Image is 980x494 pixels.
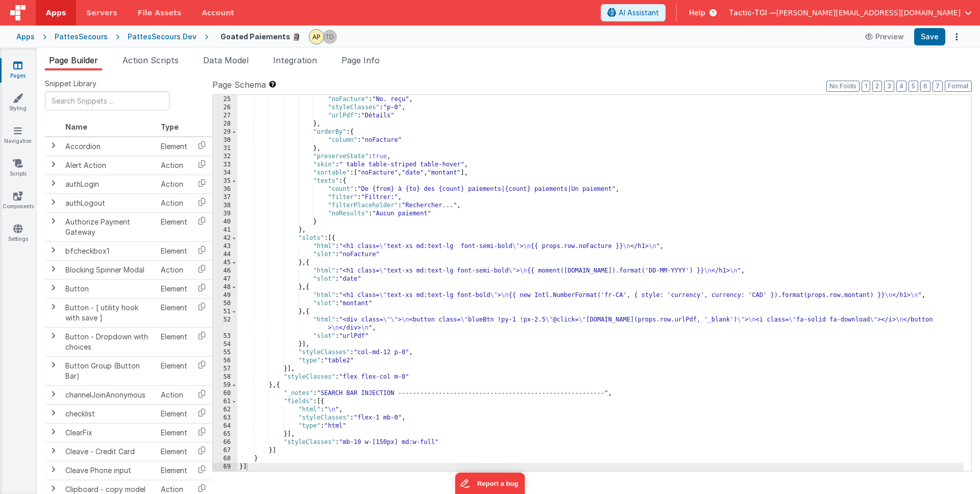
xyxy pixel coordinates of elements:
div: 39 [213,210,237,218]
td: Alert Action [61,156,157,175]
div: 50 [213,300,237,308]
td: Element [157,137,191,156]
input: Search Snippets ... [45,91,169,110]
div: 38 [213,202,237,210]
td: Action [157,260,191,279]
button: 4 [896,81,906,92]
td: bfcheckbox1 [61,241,157,260]
div: 62 [213,406,237,414]
div: 60 [213,389,237,398]
td: Cleave Phone input [61,461,157,480]
iframe: Marker.io feedback button [455,473,525,494]
div: 68 [213,455,237,463]
div: 36 [213,185,237,193]
button: 5 [909,81,918,92]
td: Element [157,241,191,260]
td: Element [157,442,191,461]
button: AI Assistant [601,4,666,21]
td: Cleave - Credit Card [61,442,157,461]
div: 65 [213,430,237,438]
div: 26 [213,104,237,112]
img: c78abd8586fb0502950fd3f28e86ae42 [309,30,324,44]
span: Page Builder [49,55,98,65]
span: Apps [46,8,66,18]
span: Action Scripts [122,55,179,65]
div: 66 [213,438,237,447]
div: 43 [213,242,237,251]
div: 49 [213,291,237,300]
button: Tactic-TGI — [PERSON_NAME][EMAIL_ADDRESS][DOMAIN_NAME] [729,8,972,18]
span: Page Info [341,55,380,65]
div: 33 [213,161,237,169]
div: 34 [213,169,237,177]
div: 29 [213,128,237,136]
div: 40 [213,218,237,226]
td: authLogin [61,175,157,193]
div: 42 [213,234,237,242]
button: 3 [884,81,894,92]
span: Name [65,122,87,131]
div: 44 [213,251,237,259]
h4: Goated Paiements 🗿 [220,33,301,40]
div: 64 [213,422,237,430]
td: Button Group (Button Bar) [61,356,157,385]
span: Integration [273,55,317,65]
td: Button - Dropdown with choices [61,327,157,356]
td: Action [157,175,191,193]
div: 25 [213,95,237,104]
div: 31 [213,144,237,153]
td: checklist [61,404,157,423]
div: 69 [213,463,237,471]
div: 52 [213,316,237,332]
span: Help [689,8,705,18]
td: Accordion [61,137,157,156]
td: channelJoinAnonymous [61,385,157,404]
button: Preview [859,29,910,45]
span: [PERSON_NAME][EMAIL_ADDRESS][DOMAIN_NAME] [776,8,961,18]
div: 61 [213,398,237,406]
div: 37 [213,193,237,202]
div: 47 [213,275,237,283]
td: Element [157,423,191,442]
span: AI Assistant [619,8,659,18]
td: Element [157,461,191,480]
span: Type [161,122,179,131]
span: Tactic-TGI — [729,8,776,18]
td: Action [157,156,191,175]
td: Element [157,212,191,241]
div: 63 [213,414,237,422]
img: 14c09513978e40b302c79a5549d38350 [323,30,337,44]
div: 41 [213,226,237,234]
div: PattesSecours Dev [128,32,197,42]
div: 56 [213,357,237,365]
button: 7 [933,81,943,92]
div: 67 [213,447,237,455]
button: Format [945,81,972,92]
div: 48 [213,283,237,291]
div: 53 [213,332,237,340]
div: 28 [213,120,237,128]
td: Button [61,279,157,298]
div: Apps [16,32,35,42]
td: Blocking Spinner Modal [61,260,157,279]
td: Element [157,327,191,356]
button: 2 [872,81,882,92]
span: File Assets [138,8,182,18]
td: Button - [ utility hook with save ] [61,298,157,327]
div: 35 [213,177,237,185]
div: PattesSecours [55,32,108,42]
span: Data Model [203,55,249,65]
span: Page Schema [212,79,266,91]
button: 6 [920,81,930,92]
div: 54 [213,340,237,349]
span: Servers [86,8,117,18]
td: Authorize Payment Gateway [61,212,157,241]
td: authLogout [61,193,157,212]
div: 45 [213,259,237,267]
button: 1 [862,81,870,92]
div: 55 [213,349,237,357]
button: Save [914,28,945,45]
div: 58 [213,373,237,381]
span: Snippet Library [45,79,96,89]
td: Element [157,404,191,423]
